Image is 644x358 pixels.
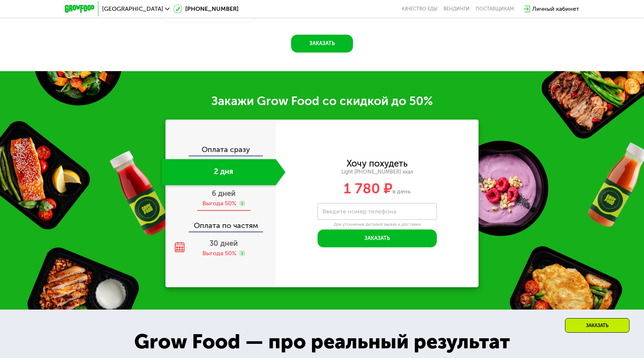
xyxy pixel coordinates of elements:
span: 30 дней [209,239,238,248]
div: Личный кабинет [532,4,579,13]
div: поставщикам [476,6,514,12]
button: Заказать [291,35,353,53]
label: Введите номер телефона [322,209,396,213]
a: Качество еды [402,6,438,12]
span: [GEOGRAPHIC_DATA] [102,6,163,12]
div: Выгода 50% [202,249,236,257]
span: 1 780 ₽ [344,180,392,197]
span: 6 дней [212,189,236,198]
div: Для уточнения деталей заказа и доставки [318,222,437,228]
div: Заказать [565,318,629,333]
a: Вендинги [443,6,470,12]
div: Выгода 50% [202,199,236,207]
span: в день [392,188,411,195]
div: Grow Food — про реальный результат [119,326,525,357]
button: Заказать [318,229,437,247]
a: [PHONE_NUMBER] [173,4,239,13]
div: Оплата сразу [166,146,276,155]
div: Light [PHONE_NUMBER] ккал [276,169,479,175]
div: Оплата по частям [166,214,276,231]
div: Хочу похудеть [347,159,408,168]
